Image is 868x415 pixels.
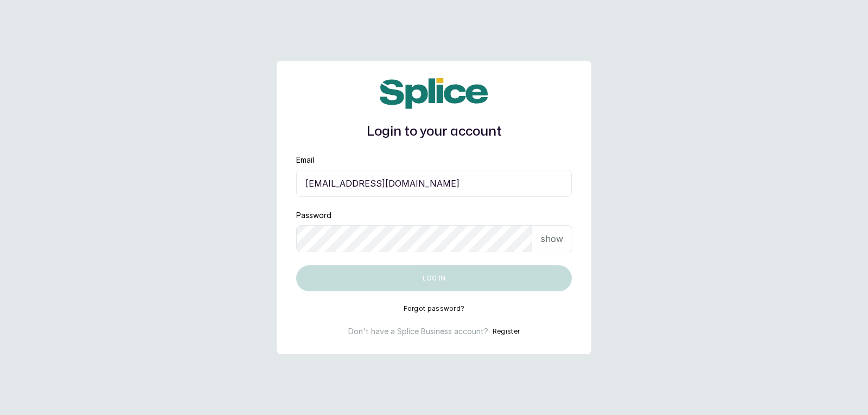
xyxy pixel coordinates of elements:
[404,304,465,313] button: Forgot password?
[348,326,488,337] p: Don't have a Splice Business account?
[541,232,563,245] p: show
[296,265,572,291] button: Log in
[296,210,331,221] label: Password
[296,170,572,197] input: email@acme.com
[296,122,572,142] h1: Login to your account
[296,155,314,165] label: Email
[493,326,520,337] button: Register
